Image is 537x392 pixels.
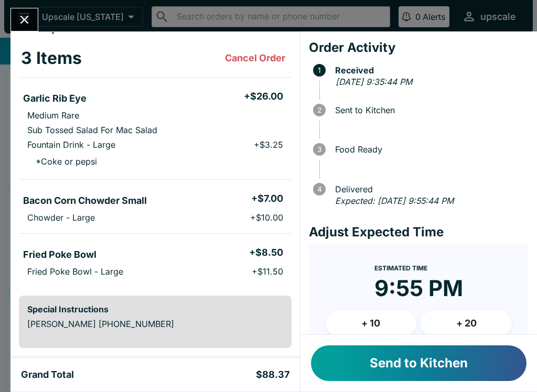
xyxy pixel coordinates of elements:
[336,77,412,87] em: [DATE] 9:35:44 PM
[181,356,283,367] p: $66.25
[11,8,38,31] button: Close
[330,184,529,194] span: Delivered
[330,66,529,75] span: Received
[374,264,427,272] span: Estimated Time
[251,192,283,205] h5: + $7.00
[309,224,529,240] h4: Adjust Expected Time
[250,212,283,223] p: + $10.00
[309,40,529,56] h4: Order Activity
[335,195,454,206] em: Expected: [DATE] 9:55:44 PM
[318,66,321,74] text: 1
[27,110,79,121] p: Medium Rare
[254,139,283,150] p: + $3.25
[21,48,82,69] h3: 3 Items
[27,304,283,314] h6: Special Instructions
[326,310,417,336] button: + 10
[249,246,283,259] h5: + $8.50
[317,106,321,114] text: 2
[374,275,463,302] time: 9:55 PM
[252,266,283,277] p: + $11.50
[221,48,289,69] button: Cancel Order
[317,145,321,154] text: 3
[27,212,95,223] p: Chowder - Large
[21,368,74,381] h5: Grand Total
[27,139,115,150] p: Fountain Drink - Large
[23,92,87,105] h5: Garlic Rib Eye
[317,185,321,193] text: 4
[23,194,147,207] h5: Bacon Corn Chowder Small
[27,156,97,167] p: * Coke or pepsi
[27,319,283,329] p: [PERSON_NAME] [PHONE_NUMBER]
[27,266,123,277] p: Fried Poke Bowl - Large
[330,145,529,154] span: Food Ready
[311,345,527,381] button: Send to Kitchen
[244,90,283,103] h5: + $26.00
[27,125,157,135] p: Sub Tossed Salad For Mac Salad
[27,356,164,367] p: Subtotal
[19,39,292,287] table: orders table
[330,105,529,115] span: Sent to Kitchen
[421,310,512,336] button: + 20
[256,368,289,381] h5: $88.37
[23,248,96,261] h5: Fried Poke Bowl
